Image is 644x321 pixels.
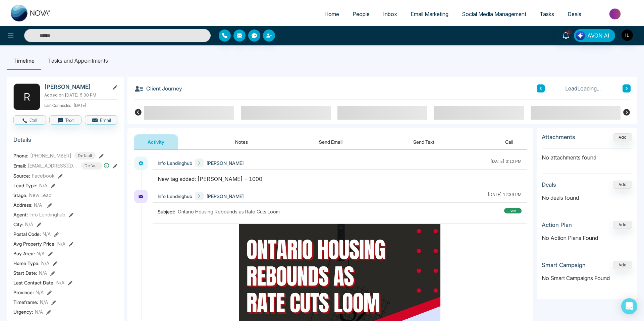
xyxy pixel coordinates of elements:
span: N/A [40,299,48,306]
h3: Client Journey [134,83,182,93]
span: Province : [13,289,34,296]
button: Add [613,181,632,189]
a: Tasks [533,8,561,20]
a: Inbox [376,8,404,20]
span: Tasks [540,11,554,17]
button: Email [85,115,117,125]
span: Info Lendinghub [158,159,192,167]
button: Notes [222,134,261,149]
span: Stage: [13,192,28,199]
button: Send Text [400,134,448,149]
button: Call [492,134,527,149]
h2: [PERSON_NAME] [44,83,107,90]
div: [DATE] 3:12 PM [490,158,522,167]
span: Default [81,162,102,170]
span: Start Date : [13,269,37,276]
span: Source: [13,172,30,179]
span: Inbox [383,11,397,17]
span: Postal Code : [13,231,41,238]
span: City : [13,221,23,228]
span: N/A [35,308,43,315]
span: N/A [43,231,51,238]
span: Home [324,11,339,17]
button: Call [13,115,46,125]
a: Email Marketing [404,8,455,20]
span: Subject: [158,208,178,215]
span: Social Media Management [462,11,526,17]
img: User Avatar [622,29,633,41]
button: Activity [134,134,178,149]
h3: Details [13,136,117,147]
span: Last Contact Date : [13,279,55,286]
span: [PHONE_NUMBER] [30,152,71,159]
a: 1 [558,29,574,41]
span: Phone: [13,152,29,159]
p: Added on [DATE] 5:00 PM [44,92,117,98]
div: sent [504,208,522,213]
span: Lead Loading... [565,84,601,92]
span: Info Lendinghub [158,193,192,200]
a: Social Media Management [455,8,533,20]
li: Timeline [7,52,41,70]
span: AVON AI [587,31,609,40]
h3: Action Plan [542,221,572,228]
button: Add [613,261,632,269]
div: [DATE] 12:39 PM [488,192,522,200]
span: Home Type : [13,260,40,267]
div: R [13,83,40,110]
span: [PERSON_NAME] [206,193,244,200]
span: Ontario Housing Rebounds as Rate Cuts Loom [178,208,280,215]
span: Facebook [32,172,55,179]
a: Deals [561,8,588,20]
button: Add [613,221,632,229]
p: No attachments found [542,148,632,162]
p: No Smart Campaigns Found [542,274,632,282]
button: Send Email [306,134,356,149]
span: 1 [566,29,572,35]
span: N/A [41,260,49,267]
span: N/A [34,202,42,208]
h3: Attachments [542,134,575,140]
span: Buy Area : [13,250,35,257]
span: N/A [39,182,47,189]
p: No deals found [542,194,632,202]
span: N/A [37,250,45,257]
img: Nova CRM Logo [11,5,51,21]
li: Tasks and Appointments [41,52,115,70]
img: Lead Flow [576,31,585,40]
span: New Lead [29,192,52,199]
span: Email Marketing [411,11,448,17]
span: Add [613,134,632,140]
span: Lead Type: [13,182,38,189]
a: People [346,8,376,20]
p: Last Connected: [DATE] [44,101,117,109]
span: Deals [568,11,581,17]
span: People [353,11,370,17]
button: Add [613,133,632,141]
span: N/A [56,279,64,286]
a: Home [318,8,346,20]
span: Default [74,152,96,159]
h3: Smart Campaign [542,262,586,268]
span: [EMAIL_ADDRESS][DOMAIN_NAME] [28,162,78,169]
div: Open Intercom Messenger [621,298,637,314]
span: N/A [25,221,33,228]
button: AVON AI [574,29,615,42]
h3: Deals [542,181,556,188]
span: [PERSON_NAME] [206,159,244,167]
button: Text [49,115,82,125]
span: Timeframe : [13,299,38,306]
span: Avg Property Price : [13,240,56,247]
span: N/A [36,289,44,296]
span: Address: [13,201,42,208]
p: No Action Plans Found [542,234,632,242]
span: Urgency : [13,308,33,315]
span: N/A [57,240,65,247]
span: Info Lendinghub [30,211,65,218]
img: Market-place.gif [591,6,640,21]
span: N/A [39,269,47,276]
span: Email: [13,162,26,169]
span: Agent: [13,211,28,218]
